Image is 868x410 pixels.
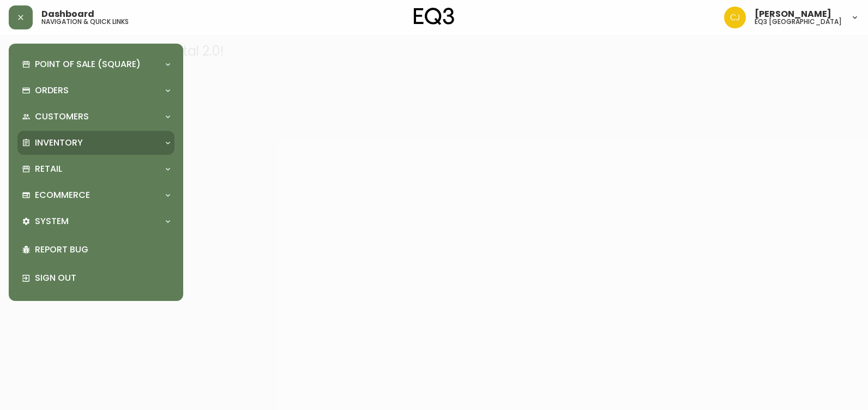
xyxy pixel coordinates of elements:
div: System [17,209,174,233]
span: Dashboard [41,10,94,19]
img: 7836c8950ad67d536e8437018b5c2533 [724,7,746,28]
p: Sign Out [35,272,170,284]
h5: eq3 [GEOGRAPHIC_DATA] [755,19,842,25]
p: Report Bug [35,244,170,256]
p: Customers [35,111,89,123]
h5: navigation & quick links [41,19,129,25]
div: Customers [17,105,174,129]
p: System [35,215,69,227]
p: Ecommerce [35,189,90,201]
img: logo [414,8,454,25]
div: Orders [17,79,174,102]
p: Inventory [35,137,83,149]
p: Orders [35,85,69,97]
div: Report Bug [17,236,174,264]
p: Retail [35,163,62,175]
span: [PERSON_NAME] [755,10,831,19]
div: Retail [17,157,174,181]
div: Inventory [17,131,174,155]
div: Ecommerce [17,183,174,207]
p: Point of Sale (Square) [35,58,141,70]
div: Sign Out [17,264,174,292]
div: Point of Sale (Square) [17,52,174,76]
